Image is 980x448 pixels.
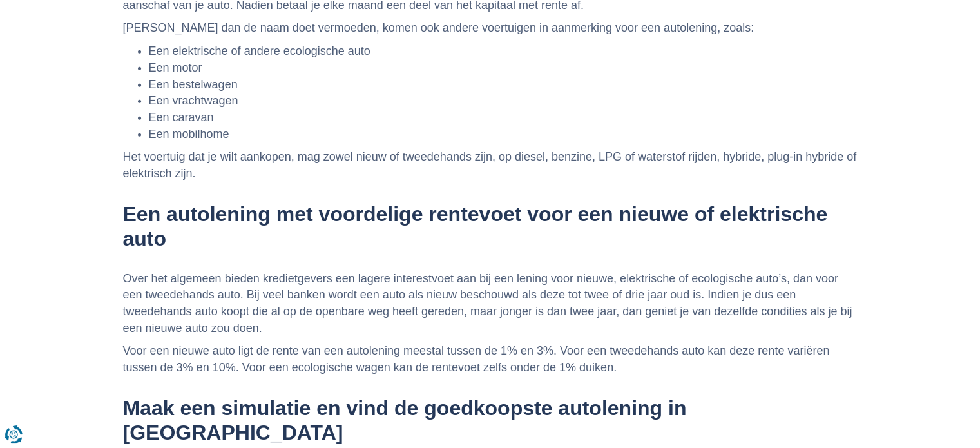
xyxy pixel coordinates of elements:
li: Een mobilhome [149,126,858,143]
p: Over het algemeen bieden kredietgevers een lagere interestvoet aan bij een lening voor nieuwe, el... [123,271,858,337]
p: Het voertuig dat je wilt aankopen, mag zowel nieuw of tweedehands zijn, op diesel, benzine, LPG o... [123,149,858,182]
li: Een bestelwagen [149,77,858,93]
li: Een motor [149,60,858,77]
h2: Maak een simulatie en vind de goedkoopste autolening in [GEOGRAPHIC_DATA] [123,396,858,445]
li: Een caravan [149,110,858,126]
li: Een elektrische of andere ecologische auto [149,43,858,60]
p: Voor een nieuwe auto ligt de rente van een autolening meestal tussen de 1% en 3%. Voor een tweede... [123,343,858,376]
h2: Een autolening met voordelige rentevoet voor een nieuwe of elektrische auto [123,202,858,251]
li: Een vrachtwagen [149,93,858,110]
p: [PERSON_NAME] dan de naam doet vermoeden, komen ook andere voertuigen in aanmerking voor een auto... [123,20,858,37]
